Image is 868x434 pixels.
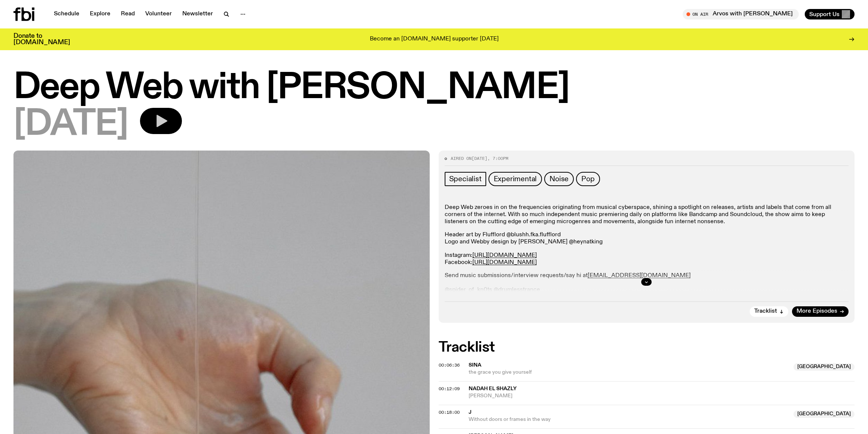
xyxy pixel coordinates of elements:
a: More Episodes [792,306,849,317]
span: Tune in live [691,11,795,17]
span: Noise [549,175,569,183]
h2: Tracklist [439,341,855,354]
span: Nadah El Shazly [469,386,517,391]
p: Become an [DOMAIN_NAME] supporter [DATE] [370,36,499,43]
span: [GEOGRAPHIC_DATA] [794,410,855,418]
span: 00:12:09 [439,386,460,392]
span: [DATE] [13,108,128,142]
a: Explore [85,9,115,19]
span: [GEOGRAPHIC_DATA] [794,363,855,371]
button: 00:18:00 [439,410,460,415]
span: Experimental [494,175,537,183]
span: Pop [581,175,594,183]
span: More Episodes [797,309,837,314]
a: Specialist [445,172,486,186]
span: , 7:00pm [487,155,508,161]
span: the grace you give yourself [469,369,789,376]
a: Experimental [488,172,542,186]
span: Tracklist [754,309,777,314]
button: On AirArvos with [PERSON_NAME] [683,9,799,19]
a: Noise [544,172,574,186]
span: Specialist [449,175,482,183]
span: Support Us [809,11,840,18]
a: Read [116,9,139,19]
span: [DATE] [472,155,487,161]
p: Header art by Flufflord @blushh.fka.flufflord Logo and Webby design by [PERSON_NAME] @heynatking [445,231,849,246]
span: J [469,410,472,415]
button: Support Us [805,9,855,19]
a: [URL][DOMAIN_NAME] [472,260,537,265]
h3: Donate to [DOMAIN_NAME] [13,33,70,46]
button: 00:12:09 [439,387,460,391]
span: [PERSON_NAME] [469,392,855,400]
a: Schedule [49,9,84,19]
span: 00:06:36 [439,362,460,368]
span: Without doors or frames in the way [469,416,789,423]
span: 00:18:00 [439,409,460,415]
span: Sina [469,362,481,368]
button: 00:06:36 [439,363,460,367]
a: Newsletter [178,9,217,19]
p: Deep Web zeroes in on the frequencies originating from musical cyberspace, shining a spotlight on... [445,204,849,226]
h1: Deep Web with [PERSON_NAME] [13,71,855,105]
a: Volunteer [141,9,176,19]
a: Pop [576,172,600,186]
p: Instagram: Facebook: [445,252,849,266]
a: [URL][DOMAIN_NAME] [472,252,537,258]
span: Aired on [451,155,472,161]
button: Tracklist [750,306,788,317]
